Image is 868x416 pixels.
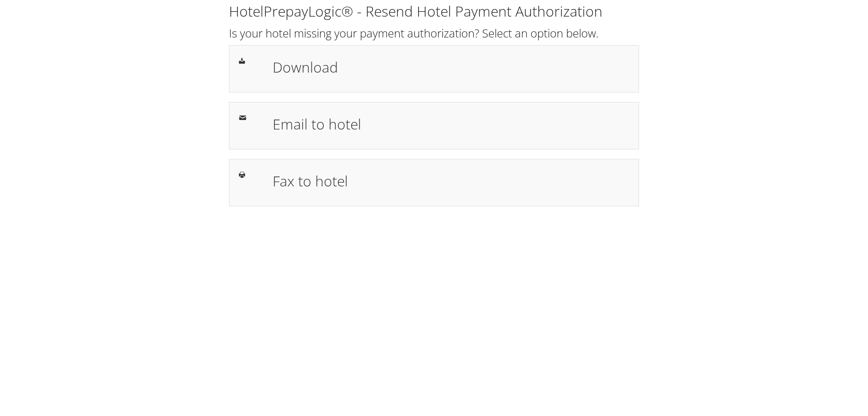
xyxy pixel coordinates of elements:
[273,113,629,135] h1: Email to hotel
[229,25,640,41] h2: Is your hotel missing your payment authorization? Select an option below.
[229,45,640,92] a: Download
[229,1,640,21] h1: HotelPrepayLogic® - Resend Hotel Payment Authorization
[229,102,640,149] a: Email to hotel
[273,56,629,78] h1: Download
[229,159,640,206] a: Fax to hotel
[273,170,629,192] h1: Fax to hotel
